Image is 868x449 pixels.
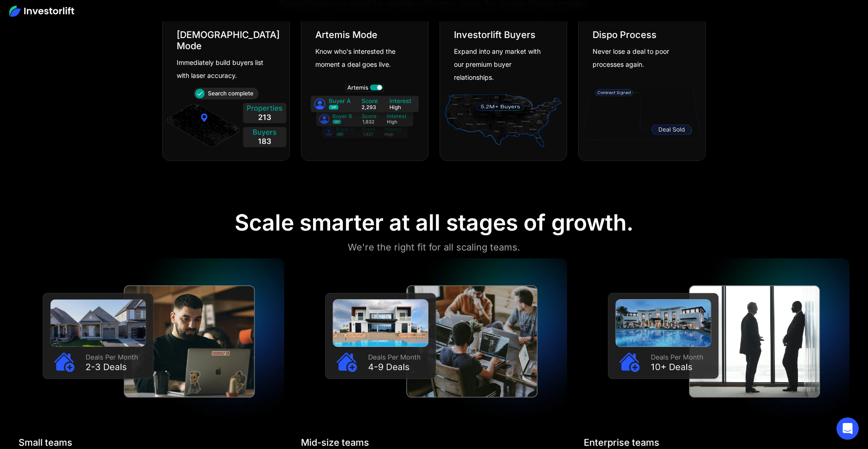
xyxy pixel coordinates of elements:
[235,209,633,236] div: Scale smarter at all stages of growth.
[177,29,280,51] div: [DEMOGRAPHIC_DATA] Mode
[593,45,684,71] div: Never lose a deal to poor processes again.
[836,417,859,440] div: Open Intercom Messenger
[348,240,520,255] div: We're the right fit for all scaling teams.
[593,29,657,40] div: Dispo Process
[584,437,659,448] div: Enterprise teams
[177,56,268,82] div: Immediately build buyers list with laser accuracy.
[19,437,72,448] div: Small teams
[454,45,546,84] div: Expand into any market with our premium buyer relationships.
[315,29,377,40] div: Artemis Mode
[454,29,536,40] div: Investorlift Buyers
[315,45,407,71] div: Know who's interested the moment a deal goes live.
[301,437,369,448] div: Mid-size teams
